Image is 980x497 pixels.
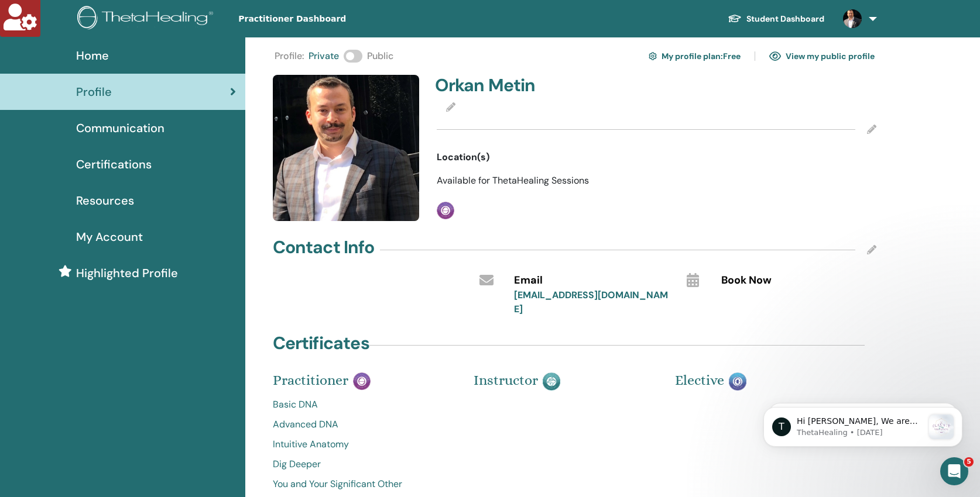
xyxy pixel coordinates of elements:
a: Intuitive Anatomy [273,437,457,451]
img: graduation-cap-white.svg [728,13,742,23]
h4: Contact Info [273,237,374,258]
span: Highlighted Profile [76,264,178,282]
img: default.jpg [843,9,862,28]
span: Profile : [275,49,304,63]
span: Email [514,273,543,288]
a: Dig Deeper [273,457,457,471]
span: Practitioner [273,372,348,388]
iframe: Intercom live chat [940,457,968,485]
img: cog.svg [649,50,657,62]
span: Certifications [76,156,152,173]
span: Practitioner Dashboard [238,13,414,25]
img: logo.png [77,6,217,32]
span: My Account [76,228,143,246]
a: My profile plan:Free [649,47,741,65]
span: Home [76,47,109,64]
img: eye.svg [769,51,781,61]
span: 5 [964,457,974,467]
span: Book Now [721,273,772,288]
a: View my public profile [769,47,875,65]
h4: Certificates [273,333,369,354]
a: Student Dashboard [718,8,834,30]
span: Instructor [474,372,538,388]
span: Elective [675,372,724,388]
a: You and Your Significant Other [273,477,457,491]
span: Resources [76,192,134,209]
a: Basic DNA [273,398,457,412]
span: Location(s) [437,150,489,164]
span: Public [367,49,393,63]
span: Communication [76,119,165,137]
a: Advanced DNA [273,417,457,432]
span: Profile [76,83,112,101]
a: [EMAIL_ADDRESS][DOMAIN_NAME] [514,289,668,315]
img: default.jpg [273,75,419,221]
span: Available for ThetaHealing Sessions [437,174,589,187]
iframe: Intercom notifications message [746,384,980,465]
span: Private [309,49,339,63]
h4: Orkan Metin [435,75,650,96]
